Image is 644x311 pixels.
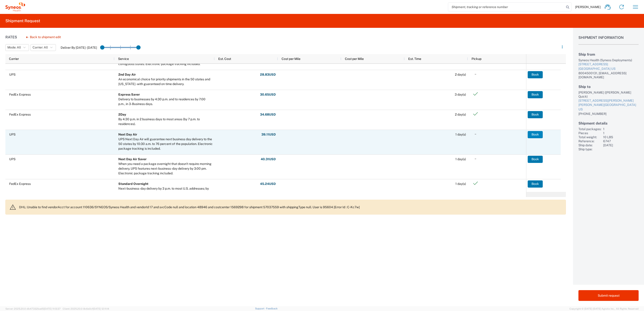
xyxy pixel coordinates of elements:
button: 30.65USD [260,91,276,98]
div: [PHONE_NUMBER] [578,112,639,116]
strong: 30.65 USD [260,92,276,97]
div: Delivery to businesses by 4:30 p.m. and to residences by 7:00 p.m., in 3-Business days. [118,97,213,106]
span: Est. Time [408,57,421,61]
div: 6747 [603,139,639,143]
div: Ship type: [578,147,601,151]
button: Book [528,91,543,98]
div: UPS Next Day Air will guarantee next business day delivery to the 50 states by 10:30 a.m. to 76 p... [118,137,213,151]
div: [STREET_ADDRESS] [578,62,639,67]
div: 1 [603,131,639,135]
button: 39.11USD [261,131,276,138]
div: Total packages: [578,127,601,131]
a: Support [255,307,266,310]
span: Server: 2025.20.0-db47332bad5 [5,307,61,310]
span: 2 day(s) [455,113,466,116]
div: An economical choice for priority shipments in the 50 states and Puerto Rico - with guaranteed on... [118,77,213,86]
button: 28.83USD [260,71,276,78]
span: 1 day(s) [455,133,466,136]
span: Copyright © [DATE]-[DATE] Agistix Inc., All Rights Reserved [569,307,639,311]
button: Back to shipment edit [22,33,64,41]
div: When you need a package overnight that doesn't require morning delivery, UPS features next-busine... [118,162,213,176]
span: 1 day(s) [455,157,466,161]
span: Client: 2025.20.0-8c6e0cf [63,307,109,310]
span: Cost per Mile [345,57,364,61]
div: Next-business-day delivery by 3 p.m. to most U.S. addresses; by 4:30 to rural areas. [118,186,213,196]
b: 2Day [118,113,126,116]
b: Next Day Air [118,133,137,136]
div: Ship date: [578,143,601,147]
div: Syneos Health (Syneos Deployments) [578,58,639,62]
span: Carrier: All [33,45,48,50]
button: Book [528,156,543,163]
div: Total weight: [578,135,601,139]
h2: Shipment details [578,121,639,125]
button: Submit request [578,290,639,301]
button: 45.24USD [260,180,276,188]
b: Express Saver [118,93,140,96]
span: UPS [9,73,15,76]
div: Pieces [578,131,601,135]
span: UPS [9,133,15,136]
h2: Ship from [578,52,639,57]
span: FedEx Express [9,182,31,186]
div: [PERSON_NAME][GEOGRAPHIC_DATA] US [578,103,639,112]
span: [DATE] 11:13:37 [44,307,61,310]
button: Book [528,131,543,138]
span: FedEx Express [9,93,31,96]
input: Shipment, tracking or reference number [448,3,565,11]
div: 1 [603,127,639,131]
div: [STREET_ADDRESS][PERSON_NAME] [578,99,639,103]
span: UPS [9,157,15,161]
span: Carrier [9,57,19,61]
button: 34.68USD [260,111,276,118]
h1: Rates [5,35,17,39]
div: [DATE] [603,143,639,147]
span: [DATE] 12:11:14 [93,307,109,310]
span: 1 day(s) [455,182,466,186]
h2: Shipment Request [5,18,40,24]
button: Mode: All [5,44,29,51]
h2: Ship to [578,85,639,89]
a: [STREET_ADDRESS][GEOGRAPHIC_DATA] US [578,62,639,71]
strong: 28.83 USD [260,72,276,77]
span: [PERSON_NAME] [575,5,601,9]
div: [PERSON_NAME] ([PERSON_NAME] Quick) [578,90,639,99]
span: 3 day(s) [455,93,466,96]
b: Standard Overnight [118,182,148,186]
button: Book [528,71,543,78]
span: Service [118,57,129,61]
button: 40.31USD [260,156,276,163]
div: 10 LBS [603,135,639,139]
p: DHL: Unable to find vendorAcct for account 110636/SYNEOS/Syneos Health and vendorId 17 and svcCod... [19,205,562,209]
span: FedEx Express [9,113,31,116]
b: Next Day Air Saver [118,157,147,161]
button: Book [528,180,543,188]
div: 8004500131, [EMAIL_ADDRESS][DOMAIN_NAME] [578,71,639,79]
b: 2nd Day Air [118,73,136,76]
span: 2 day(s) [455,73,466,76]
span: Est. Cost [218,57,231,61]
strong: 34.68 USD [260,112,276,117]
strong: 45.24 USD [260,182,276,186]
button: Carrier: All [31,44,56,51]
span: Pickup [472,57,481,61]
h1: Shipment Information [578,35,639,45]
span: Cost per Mile [282,57,300,61]
a: [STREET_ADDRESS][PERSON_NAME][PERSON_NAME][GEOGRAPHIC_DATA] US [578,99,639,112]
div: [GEOGRAPHIC_DATA] US [578,67,639,71]
label: Deliver By [DATE] - [DATE] [61,46,97,50]
strong: 40.31 USD [261,157,276,161]
div: By 4:30 p.m. in 2 business days to most areas (by 7 p.m. to residences). [118,117,213,126]
div: Reference: [578,139,601,143]
span: Mode: All [7,45,21,50]
strong: 39.11 USD [261,132,276,137]
button: Book [528,111,543,118]
a: Feedback [266,307,278,310]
